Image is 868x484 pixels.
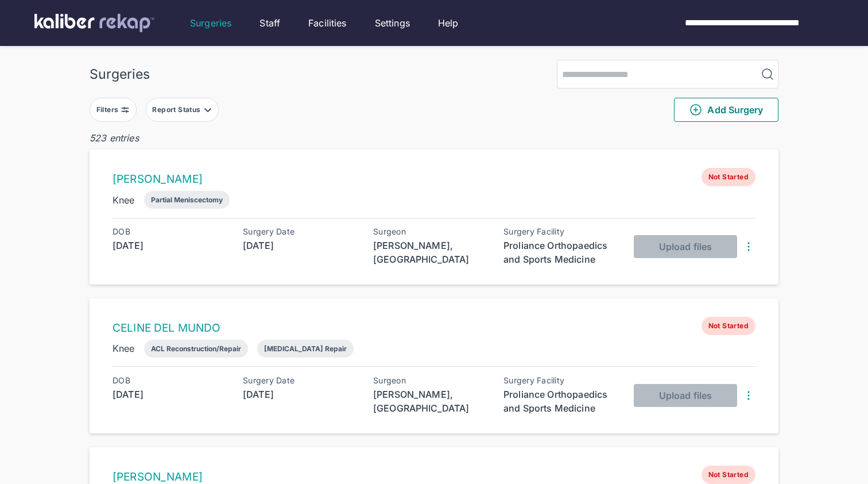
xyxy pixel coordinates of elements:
div: Surgery Facility [503,227,618,236]
button: Upload files [634,384,737,407]
img: kaliber labs logo [34,14,154,32]
div: Knee [113,193,135,207]
a: Help [438,16,459,30]
a: [PERSON_NAME] [113,470,203,483]
div: 523 entries [90,131,778,145]
span: Not Started [702,466,755,484]
span: Add Surgery [689,103,763,117]
div: Proliance Orthopaedics and Sports Medicine [503,387,618,415]
div: [DATE] [113,387,227,401]
span: Not Started [702,168,755,186]
div: Surgeon [373,376,488,385]
div: Surgeon [373,227,488,236]
img: DotsThreeVertical.31cb0eda.svg [742,389,755,402]
img: faders-horizontal-grey.d550dbda.svg [121,105,130,114]
div: Surgery Date [243,376,358,385]
button: Add Surgery [674,98,778,122]
div: Knee [113,341,135,355]
button: Report Status [146,98,219,122]
img: filter-caret-down-grey.b3560631.svg [203,105,212,114]
div: [PERSON_NAME], [GEOGRAPHIC_DATA] [373,239,488,266]
a: Surgeries [190,16,231,30]
div: [PERSON_NAME], [GEOGRAPHIC_DATA] [373,387,488,415]
img: MagnifyingGlass.1dc66aab.svg [761,67,774,81]
a: Settings [375,16,410,30]
div: Surgery Date [243,227,358,236]
span: Not Started [702,317,755,335]
div: Filters [96,105,121,114]
a: [PERSON_NAME] [113,172,203,186]
div: [DATE] [113,239,227,252]
div: [MEDICAL_DATA] Repair [264,344,347,353]
a: Facilities [308,16,347,30]
div: Surgeries [90,66,150,82]
button: Filters [90,98,137,122]
img: DotsThreeVertical.31cb0eda.svg [742,240,755,253]
div: DOB [113,376,227,385]
div: Partial Meniscectomy [151,195,223,204]
div: Surgery Facility [503,376,618,385]
div: [DATE] [243,239,358,252]
div: Report Status [152,105,203,114]
div: [DATE] [243,387,358,401]
span: Upload files [659,390,712,401]
a: Staff [259,16,280,30]
button: Upload files [634,235,737,258]
span: Upload files [659,241,712,252]
div: Proliance Orthopaedics and Sports Medicine [503,239,618,266]
div: ACL Reconstruction/Repair [151,344,241,353]
a: CELINE DEL MUNDO [113,321,220,335]
img: PlusCircleGreen.5fd88d77.svg [689,103,703,117]
div: DOB [113,227,227,236]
